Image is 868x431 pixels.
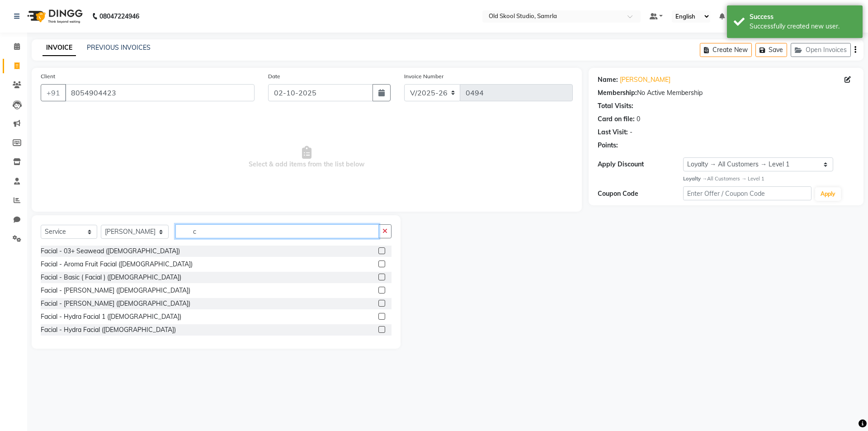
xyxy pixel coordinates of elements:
[65,84,255,101] input: Search by Name/Mobile/Email/Code
[750,22,856,31] div: Successfully created new user.
[41,286,190,295] div: Facial - [PERSON_NAME] ([DEMOGRAPHIC_DATA])
[404,72,443,81] label: Invoice Number
[750,12,856,22] div: Success
[41,260,193,269] div: Facial - Aroma Fruit Facial ([DEMOGRAPHIC_DATA])
[637,114,640,124] div: 0
[42,40,76,56] a: INVOICE
[41,273,181,282] div: Facial - Basic ( Facial ) ([DEMOGRAPHIC_DATA])
[700,43,752,57] button: Create New
[620,75,670,85] a: [PERSON_NAME]
[41,312,181,322] div: Facial - Hydra Facial 1 ([DEMOGRAPHIC_DATA])
[815,187,841,201] button: Apply
[41,112,573,203] span: Select & add items from the list below
[598,101,633,111] div: Total Visits:
[87,43,151,52] a: PREVIOUS INVOICES
[41,72,55,81] label: Client
[41,84,66,101] button: +91
[23,4,85,29] img: logo
[41,299,190,308] div: Facial - [PERSON_NAME] ([DEMOGRAPHIC_DATA])
[99,4,139,29] b: 08047224946
[598,88,854,98] div: No Active Membership
[598,160,683,169] div: Apply Discount
[41,325,176,335] div: Facial - Hydra Facial ([DEMOGRAPHIC_DATA])
[175,224,379,238] input: Search or Scan
[598,114,635,124] div: Card on file:
[268,72,280,81] label: Date
[630,128,632,137] div: -
[598,189,683,199] div: Coupon Code
[683,186,811,200] input: Enter Offer / Coupon Code
[598,128,628,137] div: Last Visit:
[683,175,854,183] div: All Customers → Level 1
[683,175,707,182] strong: Loyalty →
[598,141,618,150] div: Points:
[598,88,637,98] div: Membership:
[791,43,851,57] button: Open Invoices
[598,75,618,85] div: Name:
[41,246,180,256] div: Facial - 03+ Seawead ([DEMOGRAPHIC_DATA])
[755,43,787,57] button: Save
